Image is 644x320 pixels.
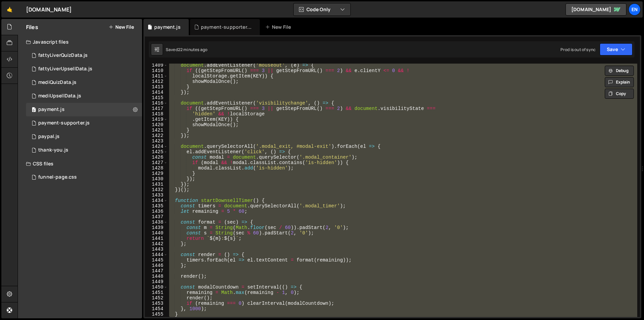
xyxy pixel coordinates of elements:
div: 1427 [145,160,168,165]
div: CSS files [18,157,142,170]
div: 1453 [145,301,168,306]
div: fattyLiverQuizData.js [38,52,88,59]
div: 1431 [145,182,168,187]
button: New File [109,24,134,30]
div: 1442 [145,241,168,247]
div: funnel-page.css [38,174,77,180]
div: 16956/46552.js [26,116,142,130]
div: 1432 [145,187,168,192]
div: 1418 [145,111,168,117]
div: 1433 [145,192,168,198]
div: 1450 [145,284,168,290]
button: Explain [605,77,634,87]
div: 16956/46700.js [26,76,142,89]
div: fattyLiverUpsellData.js [38,66,92,72]
div: 1438 [145,220,168,225]
div: 1417 [145,106,168,111]
div: 16956/46550.js [26,130,142,143]
div: 1424 [145,144,168,149]
div: 1449 [145,279,168,284]
div: 1428 [145,165,168,171]
div: New File [265,24,294,30]
div: 1444 [145,252,168,257]
div: 1437 [145,214,168,220]
div: 1430 [145,176,168,182]
div: 16956/46551.js [26,103,142,116]
div: 1425 [145,149,168,155]
div: 16956/46701.js [26,89,142,103]
div: 1429 [145,171,168,176]
div: mediUpsellData.js [38,93,81,99]
div: 1447 [145,268,168,274]
div: [DOMAIN_NAME] [26,5,72,14]
div: 1422 [145,133,168,138]
div: 1451 [145,290,168,295]
div: 1411 [145,73,168,79]
div: payment.js [154,24,181,30]
div: 16956/46565.js [26,62,142,76]
div: 22 minutes ago [178,47,207,52]
div: 1440 [145,230,168,236]
button: Code Only [294,3,350,16]
div: 1446 [145,263,168,268]
div: 1409 [145,63,168,68]
div: payment-supporter.js [38,120,90,126]
div: 1426 [145,155,168,160]
div: payment.js [38,107,65,113]
div: 1413 [145,84,168,90]
div: 1439 [145,225,168,230]
div: 16956/47008.css [26,170,142,184]
div: Saved [166,47,207,52]
div: 1452 [145,295,168,301]
div: 1434 [145,198,168,203]
div: 1414 [145,90,168,95]
div: 1420 [145,122,168,128]
div: 1454 [145,306,168,312]
div: 1455 [145,312,168,317]
div: payment-supporter.js [201,24,252,30]
div: 1410 [145,68,168,73]
div: 16956/46524.js [26,143,142,157]
div: 1441 [145,236,168,241]
div: 1423 [145,138,168,144]
div: paypal.js [38,134,60,140]
a: En [628,3,641,16]
h2: Files [26,23,38,31]
div: 1435 [145,203,168,209]
div: 1436 [145,209,168,214]
a: 🤙 [1,1,18,18]
div: Javascript files [18,35,142,49]
div: thank-you.js [38,147,68,153]
div: mediQuizData.js [38,79,76,86]
div: Prod is out of sync [560,47,596,52]
div: 1416 [145,100,168,106]
div: 16956/46566.js [26,49,142,62]
button: Debug [605,66,634,76]
div: 1415 [145,95,168,100]
button: Save [600,43,632,55]
div: 1421 [145,128,168,133]
div: 1448 [145,274,168,279]
div: 1443 [145,247,168,252]
span: 0 [32,108,36,113]
div: 1445 [145,257,168,263]
div: 1419 [145,117,168,122]
button: Copy [605,89,634,99]
div: 1412 [145,79,168,84]
a: [DOMAIN_NAME] [566,3,626,16]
